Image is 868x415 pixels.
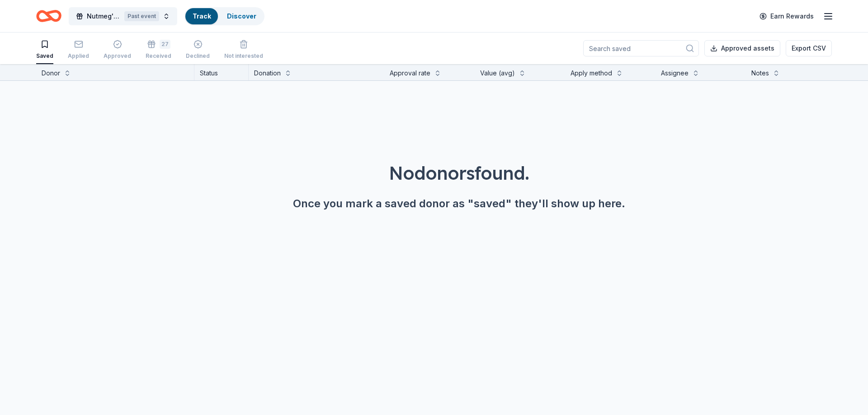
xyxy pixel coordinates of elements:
[186,36,210,64] button: Declined
[193,12,211,20] a: Track
[786,40,832,56] button: Export CSV
[104,52,131,60] div: Approved
[146,36,171,64] button: 27Received
[480,68,515,79] div: Value (avg)
[124,11,159,21] div: Past event
[583,40,699,56] input: Search saved
[42,68,60,79] div: Donor
[704,40,780,56] button: Approved assets
[68,52,89,60] div: Applied
[224,36,263,64] button: Not interested
[87,11,121,22] span: Nutmeg's Lucky 13 Anniversary Event
[571,68,612,79] div: Apply method
[661,68,689,79] div: Assignee
[194,64,249,80] div: Status
[146,52,171,60] div: Received
[104,36,131,64] button: Approved
[186,52,210,60] div: Declined
[224,52,263,60] div: Not interested
[254,68,281,79] div: Donation
[227,12,256,20] a: Discover
[36,52,53,60] div: Saved
[184,7,264,25] button: TrackDiscover
[754,8,819,24] a: Earn Rewards
[751,68,769,79] div: Notes
[160,40,170,49] div: 27
[36,5,61,27] a: Home
[68,36,89,64] button: Applied
[390,68,430,79] div: Approval rate
[36,36,53,64] button: Saved
[69,7,177,25] button: Nutmeg's Lucky 13 Anniversary EventPast event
